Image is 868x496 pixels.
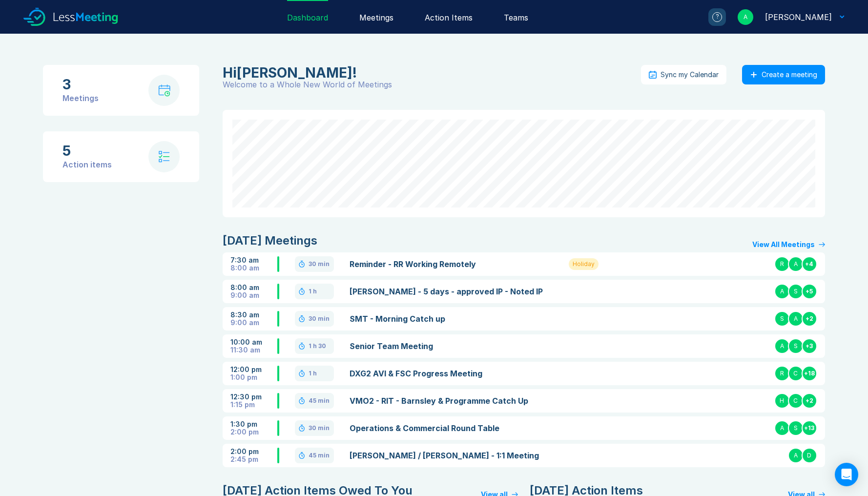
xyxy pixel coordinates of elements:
[309,288,317,295] div: 1 h
[350,422,545,434] a: Operations & Commercial Round Table
[62,143,112,159] div: 5
[641,65,726,84] button: Sync my Calendar
[62,159,112,170] div: Action items
[230,455,277,463] div: 2:45 pm
[230,420,277,428] div: 1:30 pm
[350,340,545,352] a: Senior Team Meeting
[788,448,804,463] div: A
[223,81,641,88] div: Welcome to a Whole New World of Meetings
[774,420,790,436] div: A
[774,338,790,354] div: A
[230,338,277,346] div: 10:00 am
[230,366,277,373] div: 12:00 pm
[774,393,790,409] div: H
[661,71,719,79] div: Sync my Calendar
[774,311,790,327] div: S
[742,65,825,84] button: Create a meeting
[230,428,277,436] div: 2:00 pm
[230,393,277,401] div: 12:30 pm
[230,373,277,381] div: 1:00 pm
[158,84,170,97] img: calendar-with-clock.svg
[774,366,790,381] div: R
[802,338,817,354] div: + 3
[752,241,825,248] a: View All Meetings
[230,319,277,327] div: 9:00 am
[802,393,817,409] div: + 2
[802,420,817,436] div: + 13
[835,463,858,486] div: Open Intercom Messenger
[802,448,817,463] div: D
[350,258,545,270] a: Reminder - RR Working Remotely
[62,92,99,104] div: Meetings
[802,366,817,381] div: + 18
[774,284,790,299] div: A
[569,258,599,270] div: Holiday
[159,151,170,163] img: check-list.svg
[350,286,545,297] a: [PERSON_NAME] - 5 days - approved IP - Noted IP
[230,448,277,455] div: 2:00 pm
[802,284,817,299] div: + 5
[765,11,832,23] div: Ashley Walters
[788,420,804,436] div: S
[788,393,804,409] div: C
[309,452,330,459] div: 45 min
[350,450,545,461] a: [PERSON_NAME] / [PERSON_NAME] - 1:1 Meeting
[223,65,635,81] div: Ashley Walters
[230,256,277,264] div: 7:30 am
[802,256,817,272] div: + 4
[309,315,330,323] div: 30 min
[774,256,790,272] div: R
[752,241,815,248] div: View All Meetings
[762,71,817,79] div: Create a meeting
[230,284,277,291] div: 8:00 am
[309,260,330,268] div: 30 min
[350,395,545,407] a: VMO2 - RIT - Barnsley & Programme Catch Up
[788,366,804,381] div: C
[230,346,277,354] div: 11:30 am
[350,313,545,325] a: SMT - Morning Catch up
[230,401,277,409] div: 1:15 pm
[738,9,753,25] div: A
[697,8,726,26] a: ?
[712,12,722,22] div: ?
[802,311,817,327] div: + 2
[788,311,804,327] div: A
[230,264,277,272] div: 8:00 am
[309,370,317,377] div: 1 h
[309,342,326,350] div: 1 h 30
[788,338,804,354] div: S
[62,77,99,92] div: 3
[788,256,804,272] div: A
[788,284,804,299] div: S
[309,424,330,432] div: 30 min
[350,368,545,379] a: DXG2 AVI & FSC Progress Meeting
[223,233,317,248] div: [DATE] Meetings
[230,311,277,319] div: 8:30 am
[309,397,330,405] div: 45 min
[230,291,277,299] div: 9:00 am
